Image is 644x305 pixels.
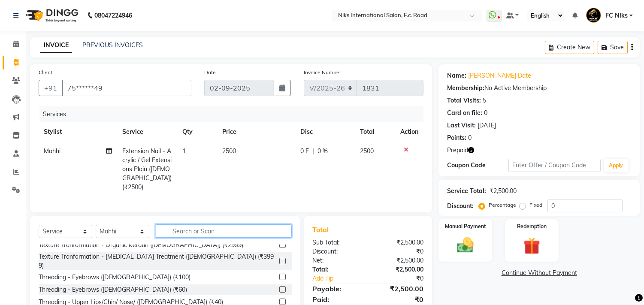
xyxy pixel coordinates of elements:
div: Net: [306,256,368,265]
span: 1 [182,147,186,155]
button: Apply [604,159,629,172]
span: 2500 [222,147,236,155]
div: ₹0 [368,294,430,305]
label: Client [39,69,52,76]
div: ₹2,500.00 [490,187,517,196]
div: [DATE] [478,121,496,130]
div: Coupon Code [447,161,508,170]
div: Service Total: [447,187,486,196]
label: Date [204,69,216,76]
input: Search or Scan [156,224,292,238]
th: Action [395,122,423,142]
div: No Active Membership [447,84,631,93]
label: Redemption [517,223,547,230]
div: Points: [447,133,466,142]
img: logo [22,3,81,27]
span: 0 % [317,147,328,156]
img: _cash.svg [452,236,479,255]
span: Total [312,225,332,234]
div: ₹2,500.00 [368,238,430,247]
div: Sub Total: [306,238,368,247]
span: Extension Nail - Acrylic / Gel Extensions Plain ([DEMOGRAPHIC_DATA]) (₹2500) [122,147,172,191]
div: ₹2,500.00 [368,284,430,294]
th: Disc [295,122,355,142]
div: Threading - Eyebrows ([DEMOGRAPHIC_DATA]) (₹100) [39,273,190,282]
label: Invoice Number [304,69,341,76]
span: Prepaid [447,146,468,155]
div: 5 [483,96,486,105]
div: Paid: [306,294,368,305]
div: ₹2,500.00 [368,256,430,265]
div: Texture Tranformation - Organic Keratin ([DEMOGRAPHIC_DATA]) (₹2999) [39,241,243,250]
th: Price [217,122,295,142]
a: Add Tip [306,274,378,283]
th: Service [117,122,177,142]
span: 0 F [300,147,309,156]
input: Search by Name/Mobile/Email/Code [62,80,191,96]
a: PREVIOUS INVOICES [82,41,143,49]
div: Threading - Eyebrows ([DEMOGRAPHIC_DATA]) (₹60) [39,285,187,294]
button: Save [598,41,628,54]
button: +91 [39,80,63,96]
th: Stylist [39,122,117,142]
div: ₹2,500.00 [368,265,430,274]
button: Create New [545,41,594,54]
div: ₹0 [378,274,430,283]
div: 0 [484,109,487,118]
div: Membership: [447,84,484,93]
div: Name: [447,71,466,80]
span: | [312,147,314,156]
div: Last Visit: [447,121,476,130]
div: 0 [468,133,472,142]
span: 2500 [360,147,374,155]
span: FC Niks [605,11,628,20]
div: Total Visits: [447,96,481,105]
a: Continue Without Payment [440,269,638,278]
input: Enter Offer / Coupon Code [508,159,600,172]
span: Mahhi [44,147,60,155]
a: [PERSON_NAME] Date [468,71,531,80]
label: Manual Payment [445,223,486,230]
div: Texture Tranformation - [MEDICAL_DATA] Treatment ([DEMOGRAPHIC_DATA]) (₹3999) [39,252,276,270]
div: Services [39,106,430,122]
a: INVOICE [40,38,72,53]
img: _gift.svg [518,236,545,257]
div: Discount: [306,247,368,256]
div: ₹0 [368,247,430,256]
div: Total: [306,265,368,274]
div: Card on file: [447,109,482,118]
div: Discount: [447,202,474,211]
th: Total [355,122,396,142]
label: Fixed [529,201,542,209]
label: Percentage [489,201,516,209]
b: 08047224946 [94,3,132,27]
img: FC Niks [586,8,601,23]
th: Qty [177,122,217,142]
div: Payable: [306,284,368,294]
